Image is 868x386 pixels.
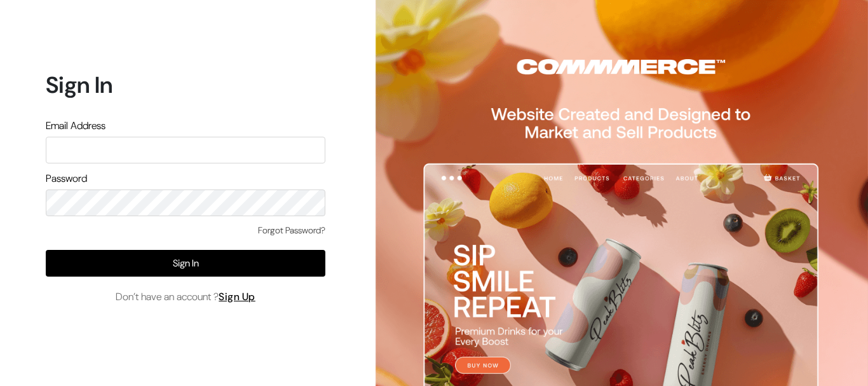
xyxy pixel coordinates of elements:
[258,224,325,237] a: Forgot Password?
[46,118,105,134] label: Email Address
[219,290,255,303] a: Sign Up
[116,289,255,305] span: Don’t have an account ?
[46,171,87,186] label: Password
[46,71,325,99] h1: Sign In
[46,250,325,277] button: Sign In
